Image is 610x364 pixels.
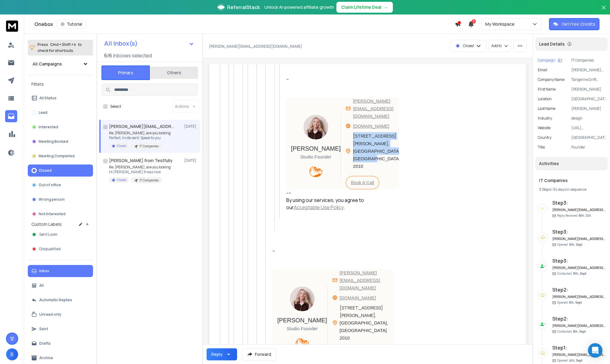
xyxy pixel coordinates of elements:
[346,106,351,111] img: OjNO2QoI5SFKpXQPuaustwFh8d6HqS.png
[353,133,396,147] span: [STREET_ADDRESS][PERSON_NAME],
[552,199,605,206] h6: Step 3 :
[557,271,586,276] p: Contacted
[28,179,93,191] button: Out of office
[538,106,555,111] p: Last Name
[552,315,605,322] h6: Step 2 :
[39,183,61,187] p: Out of office
[286,76,289,82] span: --
[340,270,380,290] a: [PERSON_NAME][EMAIL_ADDRESS][DOMAIN_NAME]
[49,41,77,48] span: Cmd + Shift + k
[346,123,351,129] img: X6NVGRUlI3jkzogvfCbueG2xdSRJSy.png
[242,348,276,360] button: Forward
[39,212,66,216] p: Not Interested
[39,125,58,129] p: Interested
[538,58,562,63] button: Campaign
[28,228,93,241] button: Sent Loom
[140,178,159,183] p: IT Companies
[39,110,47,115] p: Lead
[491,43,502,48] p: Add to
[28,208,93,220] button: Not Interested
[571,68,605,72] p: [PERSON_NAME][EMAIL_ADDRESS][DOMAIN_NAME]
[109,165,171,170] p: Re: [PERSON_NAME], are you looking
[353,148,401,154] span: [GEOGRAPHIC_DATA],
[39,327,48,331] p: Sent
[552,208,605,212] h6: [PERSON_NAME][EMAIL_ADDRESS][DOMAIN_NAME]
[346,176,379,189] a: Book A Call
[28,164,93,177] button: Closed
[207,348,237,360] button: Reply
[287,326,318,331] span: Studio Founder
[571,58,605,63] p: IT Companies
[117,178,126,182] p: Closed
[28,308,93,321] button: Unread only
[184,124,198,129] p: [DATE]
[309,165,323,179] img: Ci4x3D6zJPfEyAJfQj8BAGjP1SHo63.png
[557,242,583,247] p: Opened
[557,329,586,334] p: Contacted
[571,106,605,111] p: [PERSON_NAME]
[113,52,152,59] h3: Inboxes selected
[109,170,171,174] p: Hi [PERSON_NAME] It was nice
[28,150,93,162] button: Meeting Completed
[28,193,93,206] button: Wrong person
[28,80,93,88] h3: Filters
[552,257,605,264] h6: Step 3 :
[28,352,93,364] button: Archive
[101,65,150,80] button: Primary
[272,247,275,254] span: --
[104,40,138,46] h1: All Inbox(s)
[99,37,199,49] button: All Inbox(s)
[571,135,605,140] p: [GEOGRAPHIC_DATA]
[265,4,334,10] p: Unlock AI-powered affiliate growth
[277,317,327,324] span: [PERSON_NAME]
[28,92,93,104] button: All Status
[28,136,93,148] button: Meeting Booked
[340,305,383,318] span: [STREET_ADDRESS][PERSON_NAME],
[39,154,75,158] p: Meeting Completed
[588,343,602,358] div: Open Intercom Messenger
[538,77,564,82] p: Company Name
[109,136,171,140] p: Perfect, Invite sent. Speak to you
[552,266,605,270] h6: [PERSON_NAME][EMAIL_ADDRESS][DOMAIN_NAME]
[571,77,605,82] p: Tangerine Drift Studio
[31,221,62,227] h3: Custom Labels
[353,98,393,119] a: [PERSON_NAME][EMAIL_ADDRESS][DOMAIN_NAME]
[300,154,332,159] span: Studio Founder
[109,158,172,164] h1: [PERSON_NAME] from Testfully
[332,278,337,283] img: OjNO2QoI5SFKpXQPuaustwFh8d6HqS.png
[569,300,582,305] span: 5th, Sept
[579,213,591,218] span: 8th, Oct
[539,177,604,184] h1: IT Companies
[539,187,604,192] div: |
[39,197,65,202] p: Wrong person
[28,58,93,70] button: All Campaigns
[6,348,18,360] button: B
[286,83,394,211] div: ---
[291,145,341,152] span: [PERSON_NAME]
[538,116,552,121] p: industry
[303,115,328,139] img: HK87y3mXR9P3JGBv8upONYYTE8ApOC.png
[33,61,62,67] h1: All Campaigns
[109,131,171,136] p: Re: [PERSON_NAME], are you looking
[340,295,376,300] a: [DOMAIN_NAME]
[384,4,388,10] span: →
[39,312,61,317] p: Unread only
[28,337,93,350] button: Drafts
[57,20,86,28] button: Tutorial
[552,237,605,241] h6: [PERSON_NAME][EMAIL_ADDRESS][DOMAIN_NAME]
[557,358,583,363] p: Opened
[290,286,315,311] img: HK87y3mXR9P3JGBv8upONYYTE8ApOC.png
[557,213,591,218] p: Reply Received
[227,4,260,11] span: ReferralStack
[552,324,605,328] h6: [PERSON_NAME][EMAIL_ADDRESS][DOMAIN_NAME]
[353,123,389,129] a: [DOMAIN_NAME]
[571,116,605,121] p: design
[294,204,343,211] a: Acceptable Use Policy
[538,145,545,150] p: title
[34,20,455,28] div: Onebox
[28,279,93,292] button: All
[538,58,555,63] p: Campaign
[538,68,547,72] p: Email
